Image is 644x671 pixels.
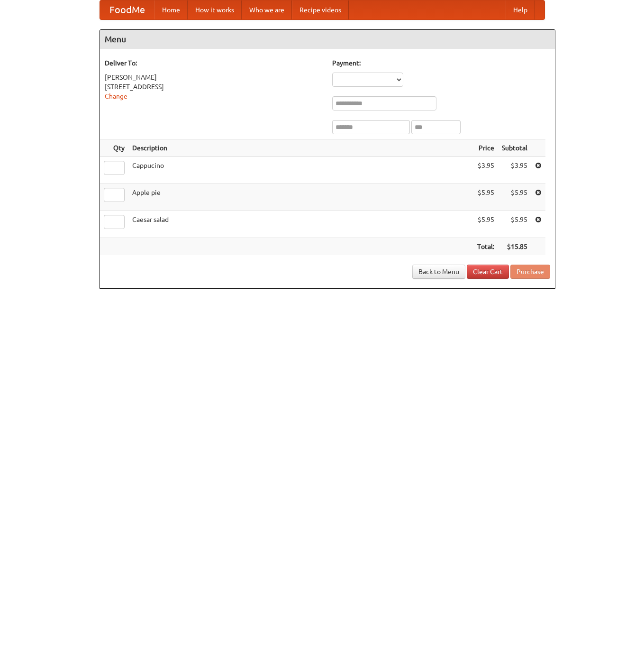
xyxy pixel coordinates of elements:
[105,92,127,100] a: Change
[510,265,550,279] button: Purchase
[467,265,509,279] a: Clear Cart
[473,238,498,256] th: Total:
[332,58,550,68] h5: Payment:
[412,265,465,279] a: Back to Menu
[292,0,349,19] a: Recipe videos
[128,211,473,238] td: Caesar salad
[498,211,531,238] td: $5.95
[242,0,292,19] a: Who we are
[498,238,531,256] th: $15.85
[498,139,531,157] th: Subtotal
[506,0,535,19] a: Help
[128,139,473,157] th: Description
[473,139,498,157] th: Price
[128,157,473,184] td: Cappucino
[473,157,498,184] td: $3.95
[100,0,154,19] a: FoodMe
[473,211,498,238] td: $5.95
[498,184,531,211] td: $5.95
[105,82,323,92] div: [STREET_ADDRESS]
[498,157,531,184] td: $3.95
[128,184,473,211] td: Apple pie
[188,0,242,19] a: How it works
[473,184,498,211] td: $5.95
[100,30,555,49] h4: Menu
[105,73,323,82] div: [PERSON_NAME]
[100,139,128,157] th: Qty
[154,0,188,19] a: Home
[105,58,323,68] h5: Deliver To:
